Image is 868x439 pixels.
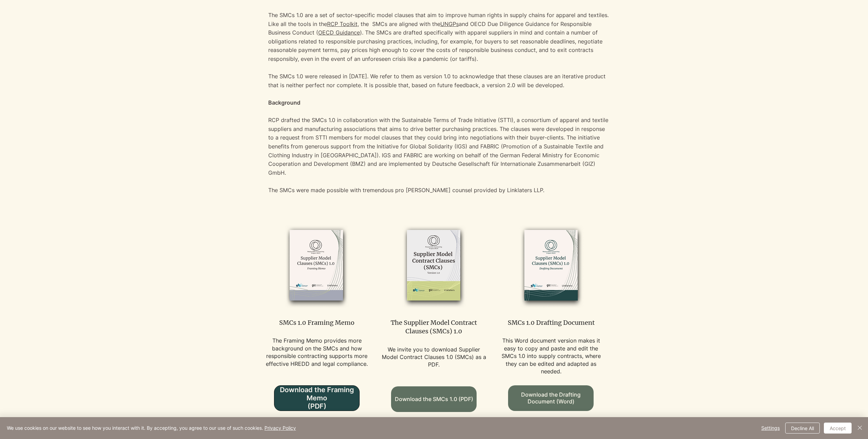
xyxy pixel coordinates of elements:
[268,186,610,195] p: The SMCs were made possible with tremendous pro [PERSON_NAME] counsel provided by Linklaters LLP.
[856,423,864,434] button: Close
[395,396,473,402] span: Download the SMCs 1.0 (PDF)
[761,423,780,433] span: Settings
[318,29,360,36] a: OECD Guidance
[504,223,597,308] img: smcs_drafting_doc_edited.png
[263,337,371,368] p: The Framing Memo provides more background on the SMCs and how responsible contracting supports mo...
[268,116,610,186] p: RCP drafted the SMCs 1.0 in collaboration with the Sustainable Terms of Trade Initiative (STTI), ...
[268,99,300,106] span: Background
[270,223,363,308] img: SMCS_framing-memo_edited.png
[856,424,864,432] img: Close
[824,423,852,434] button: Accept
[785,423,820,434] button: Decline All
[497,318,605,327] p: SMCs 1.0 Drafting Document
[387,223,480,308] img: smcs_1_edited.png
[497,337,605,375] p: This Word document version makes it easy to copy and paste and edit the SMCs 1.0 into supply cont...
[327,21,358,27] a: RCP Toolkit
[7,425,296,431] span: We use cookies on our website to see how you interact with it. By accepting, you agree to our use...
[274,386,359,410] span: Download the Framing Memo (PDF)
[391,386,477,412] a: Download the SMCs 1.0 (PDF)
[440,21,459,27] a: UNGPs
[508,385,594,411] a: Download the Drafting Document (Word)
[508,391,594,405] span: Download the Drafting Document (Word)
[380,318,488,335] p: The Supplier Model Contract Clauses (SMCs) 1.0
[268,72,610,98] p: The SMCs 1.0 were released in [DATE]. We refer to them as version 1.0 to acknowledge that these c...
[268,11,610,64] p: The SMCs 1.0 are a set of sector-specific model clauses that aim to improve human rights in suppl...
[380,346,488,369] p: We invite you to download Supplier Model Contract Clauses 1.0 (SMCs) as a PDF.
[264,425,296,431] a: Privacy Policy
[274,385,360,411] a: Download the Framing Memo (PDF)
[263,318,371,327] p: SMCs 1.0 Framing Memo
